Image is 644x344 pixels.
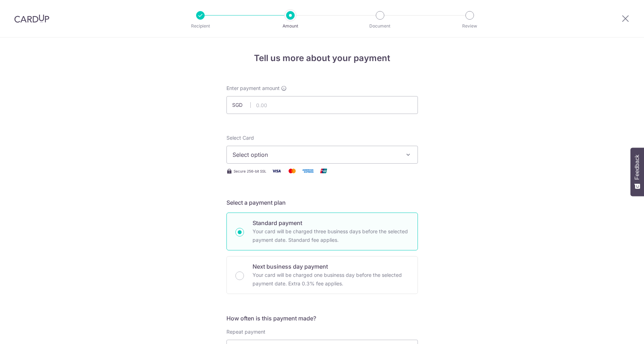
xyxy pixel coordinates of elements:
h5: Select a payment plan [226,198,418,207]
p: Your card will be charged three business days before the selected payment date. Standard fee appl... [253,227,409,244]
span: Enter payment amount [226,85,280,92]
span: Secure 256-bit SSL [234,168,266,174]
h4: Tell us more about your payment [226,52,418,65]
img: American Express [301,166,315,175]
input: 0.00 [226,96,418,114]
p: Next business day payment [253,262,409,271]
img: Visa [269,166,284,175]
span: Feedback [634,155,640,180]
img: Mastercard [285,166,299,175]
p: Document [354,23,406,30]
iframe: Opens a widget where you can find more information [598,323,637,340]
img: CardUp [14,14,49,23]
p: Recipient [174,23,227,30]
span: SGD [232,101,251,109]
span: Select option [233,150,399,159]
p: Standard payment [253,219,409,227]
p: Your card will be charged one business day before the selected payment date. Extra 0.3% fee applies. [253,271,409,288]
p: Review [443,23,496,30]
img: Union Pay [316,166,331,175]
span: translation missing: en.payables.payment_networks.credit_card.summary.labels.select_card [226,135,254,141]
button: Select option [226,146,418,164]
p: Amount [264,23,317,30]
button: Feedback - Show survey [630,148,644,196]
label: Repeat payment [226,328,265,335]
h5: How often is this payment made? [226,314,418,323]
